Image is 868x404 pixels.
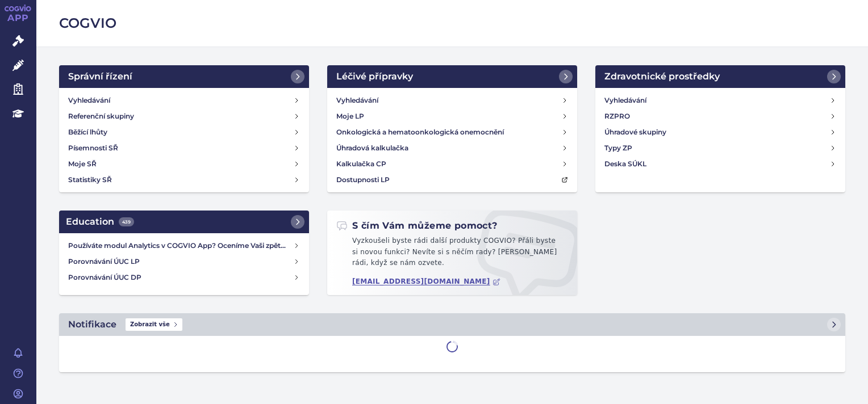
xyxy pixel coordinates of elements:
span: Zobrazit vše [126,318,182,331]
h4: Onkologická a hematoonkologická onemocnění [336,127,504,138]
h4: Moje SŘ [68,158,97,170]
h4: Kalkulačka CP [336,158,386,170]
h4: Vyhledávání [68,95,110,106]
h4: Typy ZP [604,142,632,154]
a: Typy ZP [600,140,841,156]
a: Dostupnosti LP [332,172,573,188]
a: Referenční skupiny [64,108,304,124]
p: Vyzkoušeli byste rádi další produkty COGVIO? Přáli byste si novou funkci? Nevíte si s něčím rady?... [336,235,568,273]
h4: Statistiky SŘ [68,174,112,186]
a: Vyhledávání [332,92,573,108]
a: Onkologická a hematoonkologická onemocnění [332,124,573,140]
a: Zdravotnické prostředky [595,65,845,88]
h2: Education [66,215,134,229]
a: Písemnosti SŘ [64,140,304,156]
a: Běžící lhůty [64,124,304,140]
h2: Zdravotnické prostředky [604,70,720,83]
a: Deska SÚKL [600,156,841,172]
a: Moje SŘ [64,156,304,172]
h2: Správní řízení [68,70,132,83]
h4: Dostupnosti LP [336,174,390,186]
h4: Deska SÚKL [604,158,646,170]
a: RZPRO [600,108,841,124]
h4: RZPRO [604,111,630,122]
a: Kalkulačka CP [332,156,573,172]
a: Úhradové skupiny [600,124,841,140]
a: Porovnávání ÚUC LP [64,254,304,270]
h4: Porovnávání ÚUC LP [68,256,293,267]
a: Úhradová kalkulačka [332,140,573,156]
a: NotifikaceZobrazit vše [59,313,845,336]
a: Moje LP [332,108,573,124]
h2: S čím Vám můžeme pomoct? [336,220,498,232]
a: Léčivé přípravky [327,65,577,88]
a: Používáte modul Analytics v COGVIO App? Oceníme Vaši zpětnou vazbu! [64,238,304,254]
h4: Písemnosti SŘ [68,142,118,154]
h4: Moje LP [336,111,364,122]
a: Správní řízení [59,65,309,88]
a: Vyhledávání [64,92,304,108]
h4: Úhradové skupiny [604,127,666,138]
a: Statistiky SŘ [64,172,304,188]
h2: Notifikace [68,318,116,331]
h2: COGVIO [59,14,845,33]
a: [EMAIL_ADDRESS][DOMAIN_NAME] [352,277,500,286]
h4: Referenční skupiny [68,111,134,122]
h4: Vyhledávání [336,95,378,106]
h2: Léčivé přípravky [336,70,413,83]
a: Porovnávání ÚUC DP [64,270,304,285]
h4: Běžící lhůty [68,127,107,138]
span: 439 [119,217,134,226]
h4: Úhradová kalkulačka [336,142,408,154]
h4: Porovnávání ÚUC DP [68,272,293,283]
h4: Vyhledávání [604,95,646,106]
a: Education439 [59,211,309,233]
h4: Používáte modul Analytics v COGVIO App? Oceníme Vaši zpětnou vazbu! [68,240,293,251]
a: Vyhledávání [600,92,841,108]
